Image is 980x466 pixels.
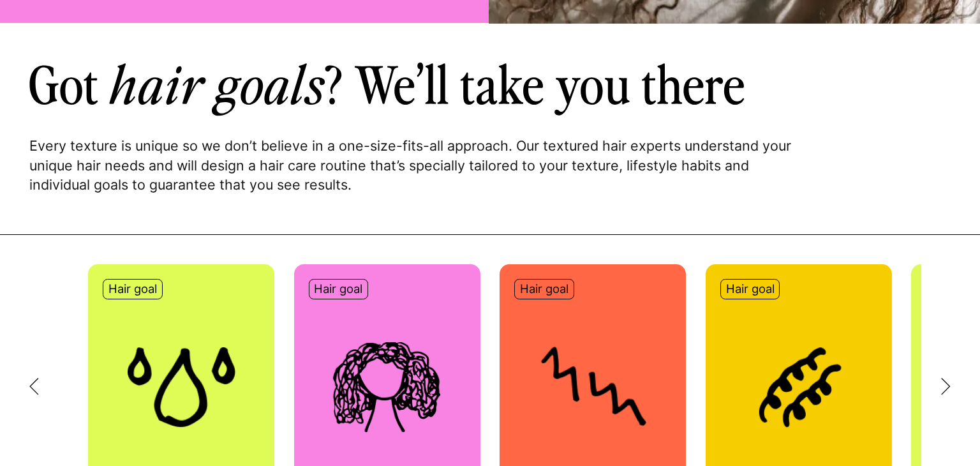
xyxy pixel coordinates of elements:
[29,136,813,195] p: Every texture is unique so we don’t believe in a one-size-fits-all approach. Our textured hair ex...
[314,282,362,297] p: Hair goal
[726,282,775,297] p: Hair goal
[29,63,745,116] img: hair goal text
[108,282,157,297] p: Hair goal
[520,282,568,297] p: Hair goal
